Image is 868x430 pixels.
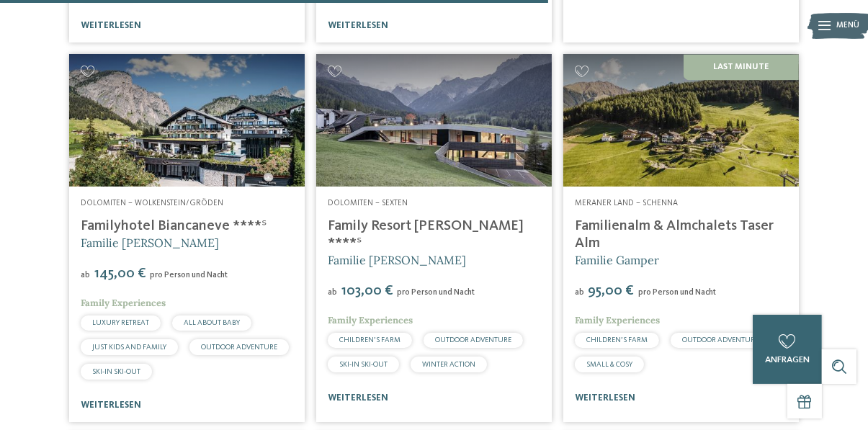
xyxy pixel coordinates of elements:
span: pro Person und Nacht [397,288,475,297]
span: Familie [PERSON_NAME] [81,236,219,250]
span: SMALL & COSY [586,361,632,368]
a: Family Resort [PERSON_NAME] ****ˢ [328,219,524,251]
span: 103,00 € [339,284,395,298]
span: pro Person und Nacht [638,288,716,297]
span: SKI-IN SKI-OUT [92,368,140,375]
span: Dolomiten – Sexten [328,199,408,207]
span: Familie Gamper [575,253,659,267]
span: WINTER ACTION [422,361,475,368]
span: OUTDOOR ADVENTURE [435,336,511,344]
img: Familienhotels gesucht? Hier findet ihr die besten! [69,54,305,187]
span: pro Person und Nacht [150,271,228,279]
span: SKI-IN SKI-OUT [339,361,388,368]
span: 95,00 € [586,284,637,298]
a: weiterlesen [328,21,388,30]
span: OUTDOOR ADVENTURE [201,344,277,351]
a: weiterlesen [81,400,141,410]
span: LUXURY RETREAT [92,319,149,326]
span: CHILDREN’S FARM [339,336,401,344]
a: Familienalm & Almchalets Taser Alm [575,219,774,251]
a: weiterlesen [81,21,141,30]
span: OUTDOOR ADVENTURE [682,336,759,344]
span: ALL ABOUT BABY [184,319,240,326]
a: weiterlesen [328,393,388,403]
span: ab [81,271,90,279]
a: anfragen [753,315,822,384]
span: 145,00 € [91,266,148,281]
span: Family Experiences [575,314,660,326]
span: JUST KIDS AND FAMILY [92,344,166,351]
img: Family Resort Rainer ****ˢ [316,54,552,187]
span: Family Experiences [328,314,413,326]
span: Dolomiten – Wolkenstein/Gröden [81,199,223,207]
a: Familienhotels gesucht? Hier findet ihr die besten! [316,54,552,187]
span: anfragen [765,355,810,364]
span: Meraner Land – Schenna [575,199,678,207]
span: ab [575,288,584,297]
span: Familie [PERSON_NAME] [328,253,466,267]
span: ab [328,288,337,297]
a: weiterlesen [575,393,635,403]
span: CHILDREN’S FARM [586,336,648,344]
img: Familienhotels gesucht? Hier findet ihr die besten! [563,54,799,187]
span: Family Experiences [81,297,166,309]
a: Familyhotel Biancaneve ****ˢ [81,219,267,233]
